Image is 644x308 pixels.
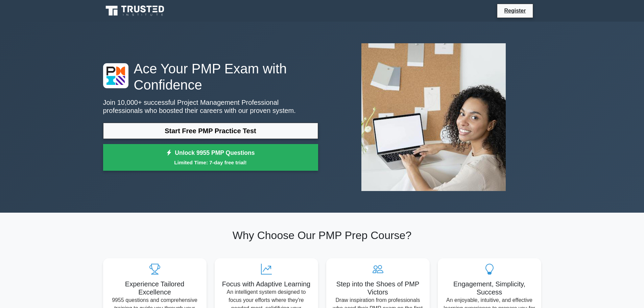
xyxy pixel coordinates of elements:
p: Join 10,000+ successful Project Management Professional professionals who boosted their careers w... [103,98,318,115]
h1: Ace Your PMP Exam with Confidence [103,61,318,93]
a: Unlock 9955 PMP QuestionsLimited Time: 7-day free trial! [103,144,318,171]
small: Limited Time: 7-day free trial! [112,159,310,166]
h2: Why Choose Our PMP Prep Course? [103,229,541,242]
a: Register [500,6,530,15]
h5: Engagement, Simplicity, Success [443,280,536,296]
h5: Step into the Shoes of PMP Victors [332,280,424,296]
h5: Focus with Adaptive Learning [220,280,313,288]
a: Start Free PMP Practice Test [103,123,318,139]
h5: Experience Tailored Excellence [109,280,201,296]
